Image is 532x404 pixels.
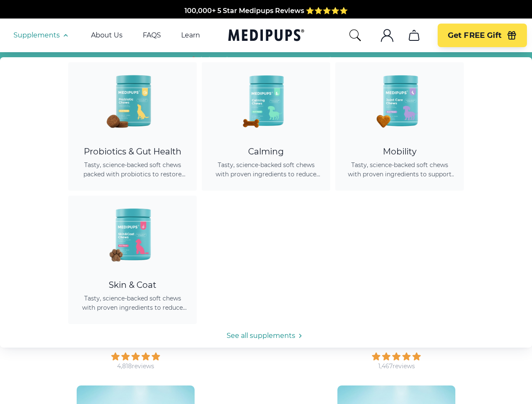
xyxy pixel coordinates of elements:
a: Medipups [228,27,304,45]
a: FAQS [143,31,161,40]
span: Get FREE Gift [448,31,502,40]
div: Probiotics & Gut Health [78,146,187,157]
span: Tasty, science-backed soft chews with proven ingredients to reduce shedding, promote healthy skin... [78,294,187,312]
img: Probiotic Dog Chews - Medipups [95,62,171,138]
img: Calming Dog Chews - Medipups [228,62,304,138]
div: Mobility [345,146,454,157]
a: Calming Dog Chews - MedipupsCalmingTasty, science-backed soft chews with proven ingredients to re... [202,62,330,191]
div: Skin & Coat [78,280,187,290]
div: 1,467 reviews [378,362,415,370]
a: Learn [181,31,200,40]
img: Skin & Coat Chews - Medipups [95,196,171,271]
span: Tasty, science-backed soft chews with proven ingredients to support joint health, improve mobilit... [345,160,454,179]
a: Probiotic Dog Chews - MedipupsProbiotics & Gut HealthTasty, science-backed soft chews packed with... [68,62,197,191]
img: Joint Care Chews - Medipups [362,62,438,138]
span: Free Shipping + 60 day money-back guarantee [185,7,348,15]
span: Tasty, science-backed soft chews packed with probiotics to restore gut balance, ease itching, sup... [78,160,187,179]
div: Calming [212,146,320,157]
span: Supplements [13,31,60,40]
a: Skin & Coat Chews - MedipupsSkin & CoatTasty, science-backed soft chews with proven ingredients t... [68,196,197,324]
a: Joint Care Chews - MedipupsMobilityTasty, science-backed soft chews with proven ingredients to su... [335,62,464,191]
button: search [348,29,362,42]
div: 4,818 reviews [117,362,154,370]
button: account [377,25,397,45]
button: Supplements [13,30,71,40]
button: Get FREE Gift [438,24,527,47]
button: cart [404,25,424,45]
span: Tasty, science-backed soft chews with proven ingredients to reduce anxiety, promote relaxation, a... [212,160,320,179]
a: About Us [91,31,123,40]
